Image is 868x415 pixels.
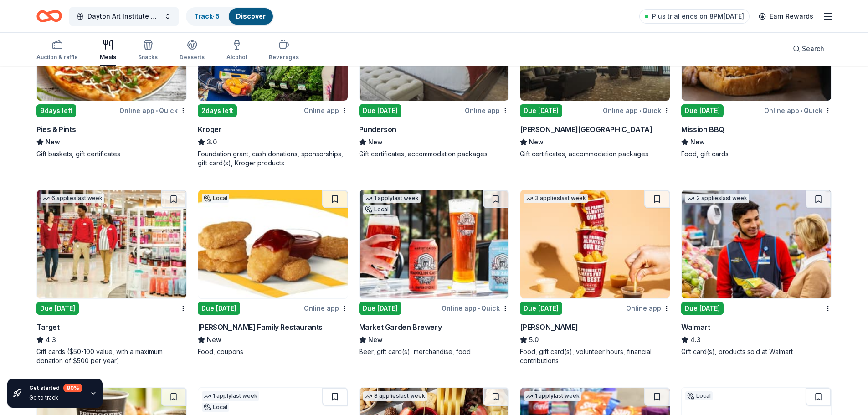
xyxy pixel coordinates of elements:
span: Search [802,43,824,54]
div: Due [DATE] [359,104,401,117]
div: Food, coupons [198,347,348,356]
a: Image for Target6 applieslast weekDue [DATE]Target4.3Gift cards ($50-100 value, with a maximum do... [36,190,187,365]
div: Due [DATE] [198,302,240,315]
img: Image for Target [37,190,186,298]
div: Beer, gift card(s), merchandise, food [359,347,509,356]
div: Gift certificates, accommodation packages [359,149,509,159]
div: Meals [100,54,116,61]
div: Local [202,403,229,412]
a: Earn Rewards [753,8,819,25]
div: Get started [29,384,82,392]
div: 6 applies last week [41,194,104,203]
div: 2 applies last week [685,194,749,203]
span: 5.0 [529,334,539,345]
button: Track· 5Discover [186,7,274,26]
span: Plus trial ends on 8PM[DATE] [652,11,744,22]
div: Online app [304,302,348,314]
div: Beverages [269,54,299,61]
div: Online app Quick [442,302,509,314]
div: [PERSON_NAME] Family Restaurants [198,322,323,333]
img: Image for Walmart [682,190,831,298]
div: Punderson [359,124,396,135]
span: New [368,334,383,345]
div: Gift certificates, accommodation packages [520,149,670,159]
span: • [639,107,641,114]
div: Auction & raffle [36,54,78,61]
img: Image for Kilroy Family Restaurants [198,190,348,298]
span: 3.0 [207,137,217,148]
a: Plus trial ends on 8PM[DATE] [639,9,750,24]
div: Due [DATE] [520,104,562,117]
div: Go to track [29,394,82,401]
div: Mission BBQ [681,124,724,135]
div: 80 % [63,384,82,392]
span: • [478,305,480,312]
div: Online app [304,105,348,116]
div: Alcohol [226,54,247,61]
div: 3 applies last week [524,194,588,203]
button: Dayton Art Institute Oktoberfest [69,7,179,26]
div: Walmart [681,322,710,333]
div: Gift baskets, gift certificates [36,149,187,159]
a: Home [36,5,62,27]
div: Online app [626,302,670,314]
div: Online app Quick [764,105,832,116]
div: 8 applies last week [363,391,427,401]
img: Image for Market Garden Brewery [360,190,509,298]
div: 1 apply last week [524,391,581,401]
div: 1 apply last week [363,194,421,203]
a: Image for Walmart2 applieslast weekDue [DATE]Walmart4.3Gift card(s), products sold at Walmart [681,190,832,356]
div: Food, gift cards [681,149,832,159]
a: Discover [236,12,266,20]
span: New [690,137,705,148]
button: Search [786,40,832,58]
a: Image for Kilroy Family RestaurantsLocalDue [DATE]Online app[PERSON_NAME] Family RestaurantsNewFo... [198,190,348,356]
div: Food, gift card(s), volunteer hours, financial contributions [520,347,670,365]
span: Dayton Art Institute Oktoberfest [87,11,160,22]
div: Due [DATE] [36,302,79,315]
div: Snacks [138,54,158,61]
div: Due [DATE] [681,302,724,315]
span: New [529,137,544,148]
div: 9 days left [36,104,76,117]
div: 2 days left [198,104,237,117]
span: 4.3 [690,334,701,345]
button: Beverages [269,36,299,66]
div: Target [36,322,60,333]
span: New [46,137,60,148]
button: Meals [100,36,116,66]
div: Gift card(s), products sold at Walmart [681,347,832,356]
div: Due [DATE] [681,104,724,117]
div: Market Garden Brewery [359,322,442,333]
button: Auction & raffle [36,36,78,66]
div: Pies & Pints [36,124,76,135]
div: Online app Quick [603,105,670,116]
img: Image for Sheetz [520,190,670,298]
div: [PERSON_NAME][GEOGRAPHIC_DATA] [520,124,652,135]
a: Track· 5 [194,12,220,20]
div: Desserts [180,54,205,61]
div: [PERSON_NAME] [520,322,578,333]
span: New [368,137,383,148]
a: Image for Sheetz3 applieslast weekDue [DATE]Online app[PERSON_NAME]5.0Food, gift card(s), volunte... [520,190,670,365]
span: • [156,107,158,114]
div: Online app [465,105,509,116]
div: Foundation grant, cash donations, sponsorships, gift card(s), Kroger products [198,149,348,168]
button: Alcohol [226,36,247,66]
div: Online app Quick [119,105,187,116]
button: Desserts [180,36,205,66]
div: Due [DATE] [359,302,401,315]
div: Local [202,194,229,203]
div: Local [685,391,713,400]
div: Local [363,205,390,214]
button: Snacks [138,36,158,66]
div: 1 apply last week [202,391,259,401]
div: Gift cards ($50-100 value, with a maximum donation of $500 per year) [36,347,187,365]
a: Image for Market Garden Brewery1 applylast weekLocalDue [DATE]Online app•QuickMarket Garden Brewe... [359,190,509,356]
span: 4.3 [46,334,56,345]
span: New [207,334,221,345]
div: Due [DATE] [520,302,562,315]
span: • [801,107,802,114]
div: Kroger [198,124,222,135]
